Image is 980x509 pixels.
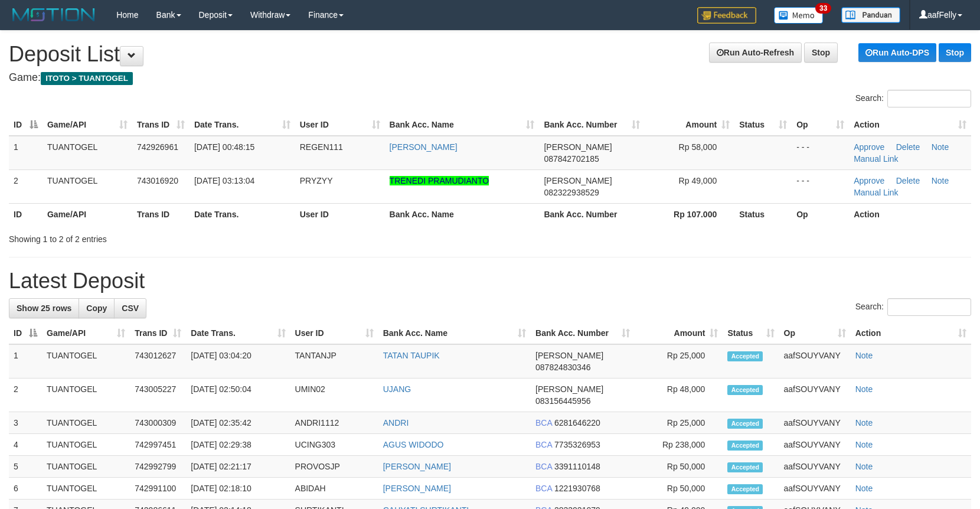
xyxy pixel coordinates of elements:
span: BCA [535,462,552,471]
span: Copy [86,304,107,313]
td: ANDRI1112 [290,412,378,434]
th: Bank Acc. Name: activate to sort column ascending [385,114,540,136]
span: Copy 6281646220 to clipboard [554,418,600,428]
th: Date Trans.: activate to sort column ascending [190,114,295,136]
img: panduan.png [841,7,900,23]
th: Status: activate to sort column ascending [734,114,792,136]
td: 2 [9,379,42,412]
th: Action: activate to sort column ascending [851,322,971,344]
a: TATAN TAUPIK [383,351,440,360]
span: PRYZYY [300,176,333,185]
td: - - - [792,169,849,203]
th: Bank Acc. Number: activate to sort column ascending [531,322,635,344]
th: User ID [295,203,385,225]
span: Rp 49,000 [679,176,717,185]
th: Amount: activate to sort column ascending [645,114,734,136]
td: TUANTOGEL [42,344,130,379]
a: Show 25 rows [9,298,79,318]
td: UCING303 [290,434,378,456]
th: User ID: activate to sort column ascending [295,114,385,136]
td: [DATE] 02:50:04 [186,379,290,412]
th: Op: activate to sort column ascending [779,322,851,344]
span: 742926961 [137,142,178,152]
th: Bank Acc. Name: activate to sort column ascending [378,322,531,344]
th: Action [849,203,971,225]
a: [PERSON_NAME] [390,142,458,152]
td: aafSOUYVANY [779,344,851,379]
span: Copy 3391110148 to clipboard [554,462,600,471]
th: Status [734,203,792,225]
td: aafSOUYVANY [779,478,851,500]
span: Accepted [727,462,763,472]
a: Note [855,440,873,449]
span: [PERSON_NAME] [535,384,603,394]
a: Stop [804,43,838,63]
h4: Game: [9,72,971,84]
td: [DATE] 02:35:42 [186,412,290,434]
a: Note [855,384,873,394]
th: ID: activate to sort column descending [9,114,43,136]
th: Trans ID [132,203,190,225]
span: Accepted [727,484,763,494]
h1: Latest Deposit [9,269,971,293]
span: Copy 082322938529 to clipboard [544,188,599,197]
td: aafSOUYVANY [779,434,851,456]
a: Note [855,462,873,471]
td: Rp 25,000 [635,344,723,379]
img: Button%20Memo.svg [774,7,824,24]
td: 5 [9,456,42,478]
span: [PERSON_NAME] [544,176,612,185]
td: Rp 50,000 [635,478,723,500]
a: Note [932,176,949,185]
span: Copy 087842702185 to clipboard [544,154,599,164]
td: 3 [9,412,42,434]
a: Manual Link [854,154,899,164]
a: Note [932,142,949,152]
th: Bank Acc. Name [385,203,540,225]
span: Copy 7735326953 to clipboard [554,440,600,449]
span: BCA [535,440,552,449]
a: ANDRI [383,418,409,428]
th: Bank Acc. Number: activate to sort column ascending [539,114,645,136]
span: [PERSON_NAME] [544,142,612,152]
th: Game/API [43,203,132,225]
a: Approve [854,176,884,185]
td: Rp 25,000 [635,412,723,434]
td: aafSOUYVANY [779,379,851,412]
span: Accepted [727,419,763,429]
h1: Deposit List [9,43,971,66]
div: Showing 1 to 2 of 2 entries [9,229,400,245]
th: Date Trans. [190,203,295,225]
td: TUANTOGEL [43,136,132,170]
span: Copy 1221930768 to clipboard [554,484,600,493]
span: [DATE] 03:13:04 [194,176,254,185]
td: Rp 48,000 [635,379,723,412]
label: Search: [855,298,971,316]
th: Rp 107.000 [645,203,734,225]
span: Show 25 rows [17,304,71,313]
td: aafSOUYVANY [779,412,851,434]
td: TUANTOGEL [42,434,130,456]
span: BCA [535,484,552,493]
th: Trans ID: activate to sort column ascending [132,114,190,136]
span: [DATE] 00:48:15 [194,142,254,152]
td: 6 [9,478,42,500]
td: 742991100 [130,478,186,500]
a: Delete [896,176,920,185]
td: TUANTOGEL [42,412,130,434]
td: TUANTOGEL [43,169,132,203]
td: 4 [9,434,42,456]
span: Accepted [727,351,763,361]
input: Search: [887,298,971,316]
td: 743005227 [130,379,186,412]
td: [DATE] 02:21:17 [186,456,290,478]
a: Manual Link [854,188,899,197]
td: UMIN02 [290,379,378,412]
a: Run Auto-Refresh [709,43,802,63]
td: Rp 50,000 [635,456,723,478]
th: Game/API: activate to sort column ascending [43,114,132,136]
td: TANTANJP [290,344,378,379]
td: 1 [9,344,42,379]
td: 743000309 [130,412,186,434]
td: 1 [9,136,43,170]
